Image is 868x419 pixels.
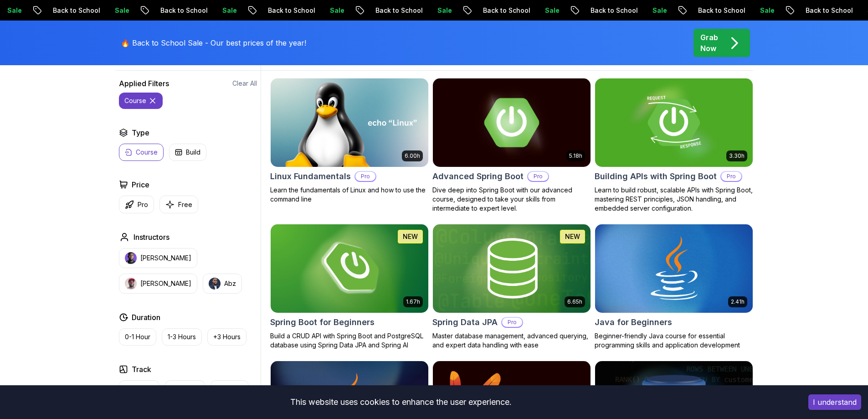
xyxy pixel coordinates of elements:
[403,232,418,241] p: NEW
[119,380,159,398] button: Front End
[119,328,156,346] button: 0-1 Hour
[406,298,420,305] p: 1.67h
[224,279,236,288] p: Abz
[432,186,591,213] p: Dive deep into Spring Boot with our advanced course, designed to take your skills from intermedia...
[203,274,242,294] button: instructor imgAbz
[432,78,591,213] a: Advanced Spring Boot card5.18hAdvanced Spring BootProDive deep into Spring Boot with our advanced...
[729,152,745,160] p: 3.30h
[322,6,351,15] p: Sale
[355,172,375,181] p: Pro
[367,6,429,15] p: Back to School
[124,96,146,105] p: course
[270,331,429,350] p: Build a CRUD API with Spring Boot and PostgreSQL database using Spring Data JPA and Spring AI
[270,224,429,350] a: Spring Boot for Beginners card1.67hNEWSpring Boot for BeginnersBuild a CRUD API with Spring Boot ...
[405,152,420,160] p: 6.00h
[567,298,582,305] p: 6.65h
[125,278,137,290] img: instructor img
[271,224,428,313] img: Spring Boot for Beginners card
[595,224,753,350] a: Java for Beginners card2.41hJava for BeginnersBeginner-friendly Java course for essential program...
[270,186,429,204] p: Learn the fundamentals of Linux and how to use the command line
[214,6,243,15] p: Sale
[595,331,753,350] p: Beginner-friendly Java course for essential programming skills and application development
[433,224,591,313] img: Spring Data JPA card
[125,384,154,393] p: Front End
[171,384,199,393] p: Back End
[132,127,149,138] h2: Type
[138,200,148,209] p: Pro
[140,253,191,263] p: [PERSON_NAME]
[168,332,196,341] p: 1-3 Hours
[119,274,197,294] button: instructor img[PERSON_NAME]
[595,224,753,313] img: Java for Beginners card
[119,144,164,161] button: Course
[432,316,498,329] h2: Spring Data JPA
[432,331,591,350] p: Master database management, advanced querying, and expert data handling with ease
[211,380,249,398] button: Dev Ops
[152,6,214,15] p: Back to School
[595,316,672,329] h2: Java for Beginners
[432,224,591,350] a: Spring Data JPA card6.65hNEWSpring Data JPAProMaster database management, advanced querying, and ...
[107,6,136,15] p: Sale
[119,196,154,213] button: Pro
[7,392,795,412] div: This website uses cookies to enhance the user experience.
[178,200,192,209] p: Free
[159,196,198,213] button: Free
[429,6,458,15] p: Sale
[119,93,163,109] button: course
[119,248,197,268] button: instructor img[PERSON_NAME]
[700,32,718,54] p: Grab Now
[528,172,548,181] p: Pro
[132,179,149,190] h2: Price
[232,79,257,88] button: Clear All
[121,37,306,48] p: 🔥 Back to School Sale - Our best prices of the year!
[125,252,137,264] img: instructor img
[569,152,582,160] p: 5.18h
[595,78,753,213] a: Building APIs with Spring Boot card3.30hBuilding APIs with Spring BootProLearn to build robust, s...
[721,172,741,181] p: Pro
[136,148,158,157] p: Course
[429,76,594,169] img: Advanced Spring Boot card
[165,380,205,398] button: Back End
[271,78,428,167] img: Linux Fundamentals card
[209,278,221,290] img: instructor img
[752,6,781,15] p: Sale
[140,279,191,288] p: [PERSON_NAME]
[260,6,322,15] p: Back to School
[644,6,673,15] p: Sale
[475,6,537,15] p: Back to School
[162,328,202,346] button: 1-3 Hours
[45,6,107,15] p: Back to School
[270,316,375,329] h2: Spring Boot for Beginners
[595,78,753,167] img: Building APIs with Spring Boot card
[125,332,150,341] p: 0-1 Hour
[270,170,351,183] h2: Linux Fundamentals
[270,78,429,204] a: Linux Fundamentals card6.00hLinux FundamentalsProLearn the fundamentals of Linux and how to use t...
[731,298,745,305] p: 2.41h
[432,170,524,183] h2: Advanced Spring Boot
[169,144,206,161] button: Build
[216,384,243,393] p: Dev Ops
[132,312,160,323] h2: Duration
[797,6,859,15] p: Back to School
[186,148,200,157] p: Build
[134,232,169,243] h2: Instructors
[502,318,522,327] p: Pro
[119,78,169,89] h2: Applied Filters
[132,364,151,375] h2: Track
[582,6,644,15] p: Back to School
[207,328,247,346] button: +3 Hours
[595,170,717,183] h2: Building APIs with Spring Boot
[595,186,753,213] p: Learn to build robust, scalable APIs with Spring Boot, mastering REST principles, JSON handling, ...
[213,332,241,341] p: +3 Hours
[690,6,752,15] p: Back to School
[565,232,580,241] p: NEW
[808,394,861,410] button: Accept cookies
[537,6,566,15] p: Sale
